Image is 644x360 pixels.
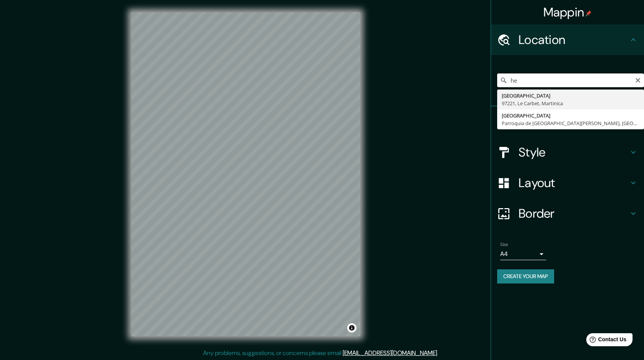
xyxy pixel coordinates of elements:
[502,92,639,99] div: [GEOGRAPHIC_DATA]
[635,76,641,83] button: Clear
[519,114,629,129] h4: Pins
[497,73,644,87] input: Pick your city or area
[131,12,360,336] canvas: Map
[438,349,439,358] div: .
[343,349,437,357] a: [EMAIL_ADDRESS][DOMAIN_NAME]
[519,32,629,47] h4: Location
[203,349,438,358] p: Any problems, suggestions, or concerns please email .
[500,248,546,260] div: A4
[439,349,441,358] div: .
[519,145,629,160] h4: Style
[502,99,639,107] div: 97221, Le Carbet, Martinica
[497,269,554,283] button: Create your map
[491,168,644,198] div: Layout
[502,112,639,119] div: [GEOGRAPHIC_DATA]
[576,330,636,352] iframe: Help widget launcher
[347,323,356,332] button: Toggle attribution
[585,10,592,16] img: pin-icon.png
[500,241,508,248] label: Size
[491,198,644,229] div: Border
[502,119,639,127] div: Parroquia de [GEOGRAPHIC_DATA][PERSON_NAME], [GEOGRAPHIC_DATA]
[491,137,644,168] div: Style
[519,206,629,221] h4: Border
[543,5,592,20] h4: Mappin
[519,175,629,191] h4: Layout
[491,24,644,55] div: Location
[491,106,644,137] div: Pins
